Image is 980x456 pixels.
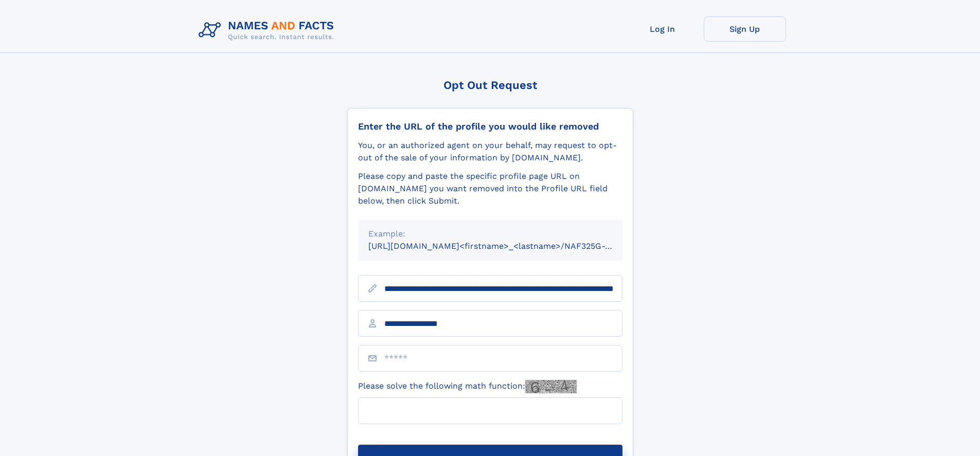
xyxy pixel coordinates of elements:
[704,16,786,42] a: Sign Up
[358,121,622,132] div: Enter the URL of the profile you would like removed
[358,139,622,164] div: You, or an authorized agent on your behalf, may request to opt-out of the sale of your informatio...
[358,380,577,393] label: Please solve the following math function:
[347,79,633,92] div: Opt Out Request
[368,228,612,240] div: Example:
[368,241,642,251] small: [URL][DOMAIN_NAME]<firstname>_<lastname>/NAF325G-xxxxxxxx
[358,170,622,207] div: Please copy and paste the specific profile page URL on [DOMAIN_NAME] you want removed into the Pr...
[194,16,343,44] img: Logo Names and Facts
[621,16,704,42] a: Log In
